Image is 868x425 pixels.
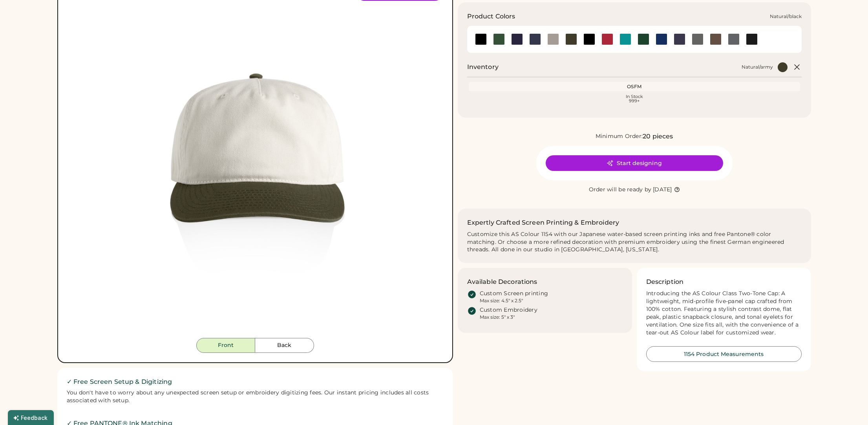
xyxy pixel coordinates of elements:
[653,186,672,194] div: [DATE]
[589,186,652,194] div: Order will be ready by
[646,277,684,287] h3: Description
[480,314,515,320] div: Max size: 5" x 3"
[480,298,523,304] div: Max size: 4.5" x 2.5"
[467,231,802,254] div: Customize this AS Colour 1154 with our Japanese water-based screen printing inks and free Pantone...
[67,389,444,405] div: You don't have to worry about any unexpected screen setup or embroidery digitizing fees. Our inst...
[67,377,444,387] h2: ✓ Free Screen Setup & Digitizing
[831,390,864,423] iframe: Front Chat
[467,218,619,227] h2: Expertly Crafted Screen Printing & Embroidery
[742,64,773,70] div: Natural/army
[467,277,537,287] h3: Available Decorations
[596,133,643,140] div: Minimum Order:
[467,12,515,21] h3: Product Colors
[470,84,799,90] div: OSFM
[643,132,673,141] div: 20 pieces
[480,290,548,298] div: Custom Screen printing
[467,62,499,72] h2: Inventory
[470,94,799,103] div: In Stock 999+
[546,155,723,171] button: Start designing
[196,338,255,353] button: Front
[255,338,314,353] button: Back
[770,13,802,20] div: Natural/black
[646,346,802,362] button: 1154 Product Measurements
[646,290,802,336] div: Introducing the AS Colour Class Two-Tone Cap: A lightweight, mid-profile five-panel cap crafted f...
[480,306,537,314] div: Custom Embroidery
